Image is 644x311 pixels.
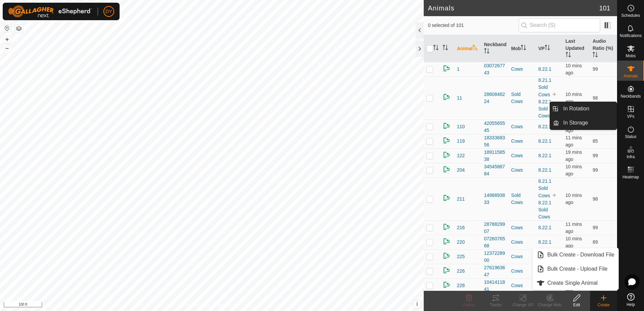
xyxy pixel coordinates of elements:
[551,193,557,198] img: to
[443,194,451,202] img: returning on
[536,35,563,62] th: VP
[8,5,92,18] img: Gallagher Logo
[482,302,509,308] div: Tracks
[547,251,614,259] span: Bulk Create - Download File
[626,155,635,159] span: Infra
[620,94,641,98] span: Neckbands
[484,221,506,235] div: 2878829907
[428,4,599,12] h2: Animals
[566,120,582,133] span: 22 Aug 2025, 6:52 am
[511,152,533,159] div: Cows
[511,282,533,289] div: Cows
[511,268,533,275] div: Cows
[511,253,533,260] div: Cows
[413,301,421,308] button: i
[443,266,451,274] img: returning on
[105,8,112,15] span: DY
[566,193,582,205] span: 22 Aug 2025, 6:53 am
[457,123,464,130] span: 110
[443,252,451,260] img: returning on
[551,92,557,97] img: to
[443,93,451,101] img: returning on
[428,22,518,29] span: 0 selected of 101
[538,77,551,97] a: 8.21.1 Sold Cows
[511,91,533,105] div: Sold Cows
[536,302,563,308] div: Change Mob
[538,167,551,173] a: 8.22.1
[566,53,571,58] p-sorticon: Activate to sort
[547,279,598,287] span: Create Single Animal
[566,164,582,176] span: 22 Aug 2025, 6:53 am
[509,302,536,308] div: Change VP
[484,49,489,55] p-sorticon: Activate to sort
[592,167,598,173] span: 99
[563,105,589,113] span: In Rotation
[511,167,533,174] div: Cows
[433,46,439,51] p-sorticon: Activate to sort
[620,34,642,38] span: Notifications
[3,44,11,52] button: –
[185,302,211,308] a: Privacy Policy
[457,268,464,275] span: 226
[566,92,582,104] span: 22 Aug 2025, 6:53 am
[484,192,506,206] div: 1498893833
[463,303,475,307] span: Delete
[566,149,582,162] span: 22 Aug 2025, 6:44 am
[625,135,636,139] span: Status
[538,99,551,118] a: 8.22.1 Sold Cows
[617,290,644,309] a: Help
[566,135,582,147] span: 22 Aug 2025, 6:52 am
[473,46,478,51] p-sorticon: Activate to sort
[550,102,617,115] li: In Rotation
[443,64,451,72] img: returning on
[592,53,598,58] p-sorticon: Activate to sort
[533,248,618,262] li: Bulk Create - Download File
[511,192,533,206] div: Sold Cows
[590,35,617,62] th: Audio Ratio (%)
[623,74,638,78] span: Animals
[521,46,526,51] p-sorticon: Activate to sort
[484,62,506,76] div: 0307267743
[533,276,618,290] li: Create Single Animal
[457,95,462,102] span: 11
[484,250,506,264] div: 1237228900
[592,225,598,230] span: 99
[484,120,506,134] div: 4205565545
[443,122,451,130] img: returning on
[592,153,598,158] span: 99
[457,152,464,159] span: 122
[416,301,418,307] span: i
[484,235,506,249] div: 0726076568
[511,239,533,246] div: Cows
[599,3,610,13] span: 101
[538,178,551,198] a: 8.21.1 Sold Cows
[547,265,608,273] span: Bulk Create - Upload File
[484,134,506,148] div: 1833368356
[457,282,464,289] span: 228
[457,224,464,231] span: 216
[519,18,600,32] input: Search (S)
[457,138,464,145] span: 119
[566,236,582,248] span: 22 Aug 2025, 6:53 am
[533,262,618,276] li: Bulk Create - Upload File
[627,114,634,118] span: VPs
[626,54,636,58] span: Mobs
[484,279,506,293] div: 1041411841
[511,224,533,231] div: Cows
[545,46,550,51] p-sorticon: Activate to sort
[443,136,451,144] img: returning on
[484,264,506,278] div: 2761963647
[443,151,451,159] img: returning on
[592,66,598,72] span: 99
[563,302,590,308] div: Edit
[559,116,617,130] a: In Storage
[538,239,551,245] a: 8.22.1
[590,302,617,308] div: Create
[511,138,533,145] div: Cows
[563,119,588,127] span: In Storage
[511,66,533,73] div: Cows
[457,196,464,203] span: 211
[592,138,598,144] span: 85
[538,225,551,230] a: 8.22.1
[566,221,582,234] span: 22 Aug 2025, 6:52 am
